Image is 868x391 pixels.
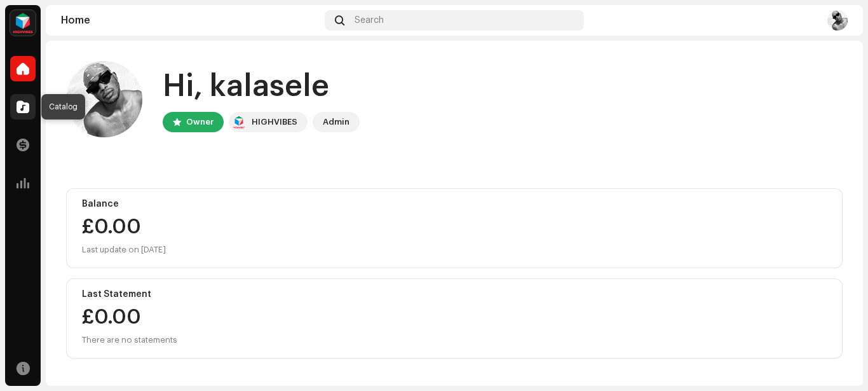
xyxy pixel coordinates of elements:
[66,278,843,359] re-o-card-value: Last Statement
[82,289,827,299] div: Last Statement
[231,114,247,130] img: feab3aad-9b62-475c-8caf-26f15a9573ee
[82,199,827,209] div: Balance
[82,333,177,348] div: There are no statements
[252,114,297,130] div: HIGHVIBES
[323,114,349,130] div: Admin
[61,15,320,25] div: Home
[186,114,214,130] div: Owner
[66,61,142,137] img: 88f8067d-b868-4e02-bf75-487067a2c4c4
[827,10,848,31] img: 88f8067d-b868-4e02-bf75-487067a2c4c4
[10,10,36,36] img: feab3aad-9b62-475c-8caf-26f15a9573ee
[163,66,360,107] div: Hi, kalasele
[66,188,843,268] re-o-card-value: Balance
[82,242,827,257] div: Last update on [DATE]
[355,15,384,25] span: Search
